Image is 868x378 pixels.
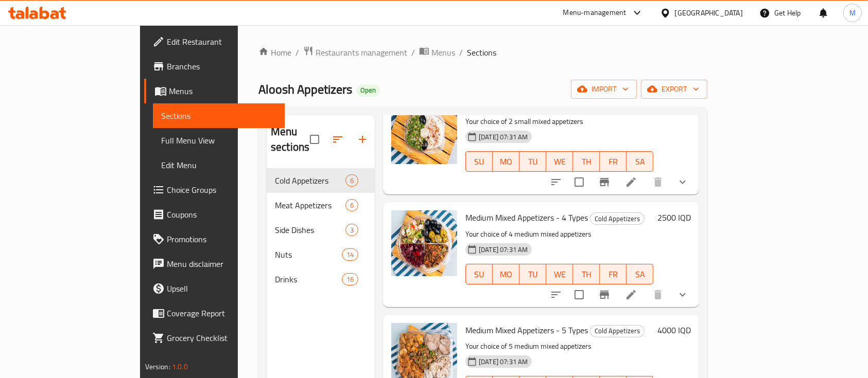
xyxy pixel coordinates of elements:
span: SU [470,267,489,282]
li: / [296,46,299,59]
span: Menu disclaimer [167,258,277,270]
nav: Menu sections [267,164,375,296]
a: Upsell [144,276,285,301]
a: Coverage Report [144,301,285,326]
span: MO [497,154,515,169]
div: [GEOGRAPHIC_DATA] [675,7,743,19]
span: TH [577,267,596,282]
svg: Show Choices [676,176,689,188]
button: SU [465,264,493,284]
span: MO [497,267,515,282]
a: Sections [153,103,285,128]
span: TU [524,267,542,282]
div: Drinks16 [267,267,375,292]
span: WE [550,267,569,282]
span: M [849,7,856,19]
span: FR [604,154,622,169]
a: Promotions [144,227,285,251]
span: Meat Appetizers [275,199,345,211]
span: Sections [467,46,496,59]
span: Full Menu View [161,134,277,147]
div: items [345,199,358,211]
span: Version: [145,360,170,373]
span: [DATE] 07:31 AM [475,132,532,142]
span: FR [604,267,622,282]
span: Select all sections [304,129,325,150]
span: 6 [346,176,358,186]
button: Add section [350,127,375,152]
span: [DATE] 07:31 AM [475,245,532,255]
span: 6 [346,201,358,210]
a: Coupons [144,202,285,227]
span: Restaurants management [316,46,407,59]
span: SA [631,267,649,282]
h6: 4000 IQD [657,323,691,337]
span: 1.0.0 [172,360,188,373]
span: Cold Appetizers [591,213,644,225]
a: Grocery Checklist [144,326,285,350]
span: SU [470,154,489,169]
div: Cold Appetizers6 [267,168,375,193]
button: Branch-specific-item [592,282,617,307]
p: Your choice of 2 small mixed appetizers [465,115,653,128]
a: Branches [144,54,285,79]
span: Side Dishes [275,224,345,236]
a: Menus [144,79,285,103]
button: show more [670,282,695,307]
a: Menus [419,46,455,59]
a: Choice Groups [144,177,285,202]
button: TH [573,264,600,284]
span: 14 [342,250,358,260]
a: Edit Menu [153,153,285,177]
span: Cold Appetizers [591,325,644,337]
span: TH [577,154,596,169]
span: Menus [169,85,277,97]
button: import [571,80,637,99]
span: Medium Mixed Appetizers - 5 Types [465,322,588,338]
span: Promotions [167,233,277,245]
div: Cold Appetizers [590,212,645,225]
span: SA [631,154,649,169]
span: 3 [346,225,358,235]
div: items [345,174,358,187]
span: Sections [161,110,277,122]
span: import [579,83,629,96]
button: delete [646,170,670,194]
button: TH [573,151,600,172]
div: Menu-management [563,7,627,19]
span: Edit Menu [161,159,277,171]
span: [DATE] 07:31 AM [475,357,532,367]
svg: Show Choices [676,289,689,301]
span: Edit Restaurant [167,35,277,48]
span: Coupons [167,208,277,221]
div: Nuts14 [267,242,375,267]
span: WE [550,154,569,169]
button: FR [600,151,627,172]
span: Upsell [167,282,277,295]
div: items [342,273,358,285]
p: Your choice of 4 medium mixed appetizers [465,228,653,241]
span: Choice Groups [167,184,277,196]
div: Cold Appetizers [590,325,645,337]
div: Drinks [275,273,342,285]
a: Menu disclaimer [144,251,285,276]
span: Coverage Report [167,307,277,319]
a: Edit Restaurant [144,29,285,54]
button: MO [493,151,519,172]
span: Sort sections [325,127,350,152]
button: SA [627,151,653,172]
span: Cold Appetizers [275,174,345,187]
span: Aloosh Appetizers [258,78,352,101]
nav: breadcrumb [258,46,707,59]
button: export [641,80,707,99]
div: Nuts [275,248,342,261]
span: 16 [342,275,358,284]
button: TU [519,151,546,172]
span: Grocery Checklist [167,332,277,344]
button: delete [646,282,670,307]
span: export [649,83,699,96]
a: Edit menu item [625,289,637,301]
a: Restaurants management [303,46,407,59]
